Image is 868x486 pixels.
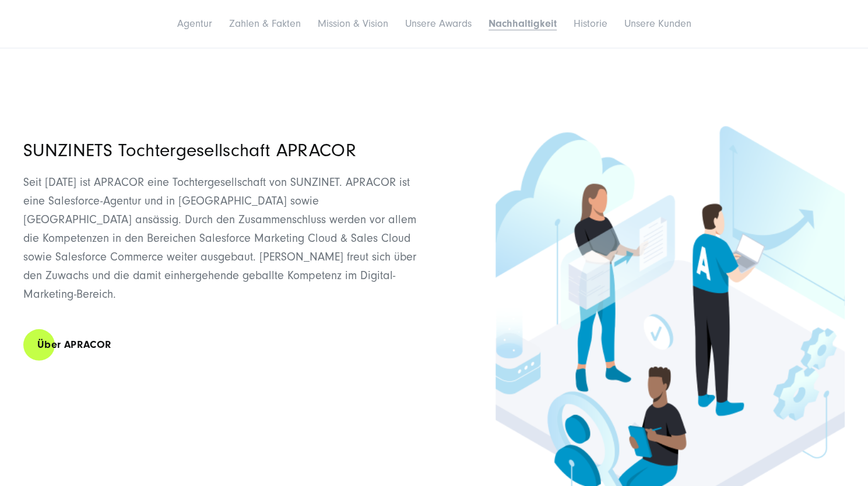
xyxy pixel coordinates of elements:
a: Historie [574,17,607,30]
a: Zahlen & Fakten [229,17,301,30]
a: Unsere Kunden [624,17,691,30]
a: Nachhaltigkeit [489,17,557,30]
a: Mission & Vision [318,17,388,30]
a: Unsere Awards [405,17,472,30]
span: Seit [DATE] ist APRACOR eine Tochtergesellschaft von SUNZINET. APRACOR ist eine Salesforce-Agentu... [23,176,416,301]
h3: SUNZINETS Tochtergesellschaft APRACOR [23,139,426,161]
a: Agentur [177,17,212,30]
a: Über APRACOR [23,328,125,361]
